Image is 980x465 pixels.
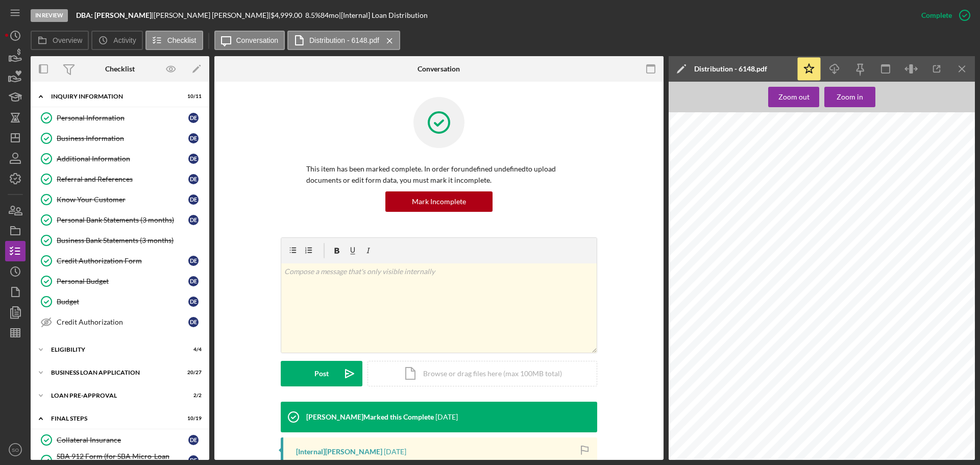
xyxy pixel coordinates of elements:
[36,189,204,210] a: Know Your CustomerDE
[824,249,826,255] span: 
[824,312,864,317] span: Business Name
[384,448,406,456] time: 2025-08-13 13:55
[824,243,870,249] span: Existing Borrower
[339,11,428,19] div: | [Internal] Loan Distribution
[696,188,812,194] span: Which upcoming box are you submitting for?
[296,448,382,456] div: [Internal] [PERSON_NAME]
[696,164,928,169] span: You will not be able to make edits once you submit. Be sure to double check your answers prior to
[309,36,379,44] label: Distribution - 6148.pdf
[57,298,188,306] div: Budget
[696,334,724,340] span: Borrower 1
[849,249,856,255] span: No
[31,9,68,22] div: In Review
[837,87,863,107] div: Zoom in
[840,342,884,348] span: [PERSON_NAME]
[831,249,840,255] span: Yes
[154,11,271,19] div: [PERSON_NAME] [PERSON_NAME] |
[214,31,285,50] button: Conversation
[188,113,199,123] div: D E
[778,87,810,107] div: Zoom out
[36,230,204,251] a: Business Bank Statements (3 months)
[91,31,142,50] button: Activity
[911,5,975,26] button: Complete
[183,370,202,376] div: 20 / 27
[188,215,199,225] div: D E
[696,205,935,211] span: Remember, you can save your progress and come back later to submit. ONLY SUBMIT IF YOU ARE
[824,261,848,267] span: Step-Up?
[921,5,952,26] div: Complete
[698,423,753,429] span: [GEOGRAPHIC_DATA]
[696,211,827,217] span: SUBMITTING FOR ONE OF THE NEXT TWO BOXES.
[188,154,199,164] div: D E
[696,397,750,402] span: Location of Business
[824,397,843,402] span: County
[113,36,136,44] label: Activity
[51,393,176,399] div: LOAN PRE-APPROVAL
[889,267,891,273] span: 
[236,36,279,44] label: Conversation
[57,216,188,224] div: Personal Bank Statements (3 months)
[51,370,176,376] div: BUSINESS LOAN APPLICATION
[188,174,199,184] div: D E
[188,256,199,266] div: D E
[36,210,204,230] a: Personal Bank Statements (3 months)DE
[811,350,816,355] span: MI
[36,108,204,128] a: Personal InformationDE
[824,267,826,273] span: 
[696,221,723,226] span: Counselor
[36,169,204,189] a: Referral and ReferencesDE
[696,431,704,436] span: City
[696,450,707,454] span: State
[826,320,885,326] span: DBA: [PERSON_NAME]
[287,31,400,50] button: Distribution - 6148.pdf
[36,291,204,312] a: BudgetDE
[188,194,199,205] div: D E
[698,197,754,202] span: [DATE] Box - Upcoming
[36,430,204,450] a: Collateral InsuranceDE
[385,191,493,212] button: Mark Incomplete
[824,87,875,107] button: Zoom in
[306,163,572,186] p: This item has been marked complete. In order for undefined undefined to upload documents or edit ...
[824,221,867,226] span: Counselor Email
[305,11,321,19] div: 8.5 %
[188,317,199,327] div: D E
[698,270,720,275] span: Business
[57,134,188,142] div: Business Information
[51,93,176,100] div: INQUIRY INFORMATION
[412,191,466,212] div: Mark Incomplete
[36,312,204,332] a: Credit AuthorizationDE
[36,149,204,169] a: Additional InformationDE
[53,36,82,44] label: Overview
[696,350,705,355] span: First
[698,405,781,410] span: [STREET_ADDRESS][US_STATE]
[831,267,840,273] span: Yes
[57,436,188,444] div: Collateral Insurance
[696,300,707,305] span: State
[31,31,89,50] button: Overview
[895,267,904,273] span: Yes
[698,291,728,297] span: [US_STATE]
[314,361,329,386] div: Post
[183,393,202,399] div: 2 / 2
[5,439,26,460] button: SO
[839,350,847,355] span: Last
[183,93,202,100] div: 10 / 11
[694,65,767,73] div: Distribution - 6148.pdf
[945,420,970,445] iframe: Intercom live chat
[849,267,856,273] span: No
[826,405,882,410] span: [GEOGRAPHIC_DATA]
[57,236,204,244] div: Business Bank Statements (3 months)
[167,36,197,44] label: Checklist
[696,413,727,418] span: Address Line 1
[889,261,942,267] span: Refinance/Re-Close?
[183,347,202,353] div: 4 / 4
[36,128,204,149] a: Business InformationDE
[57,155,188,163] div: Additional Information
[145,31,203,50] button: Checklist
[188,276,199,286] div: D E
[57,175,188,183] div: Referral and References
[36,271,204,291] a: Personal BudgetDE
[696,176,834,182] span: the page. You can put in your email to receive an edit link.
[281,361,362,386] button: Post
[698,229,742,234] span: [PERSON_NAME]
